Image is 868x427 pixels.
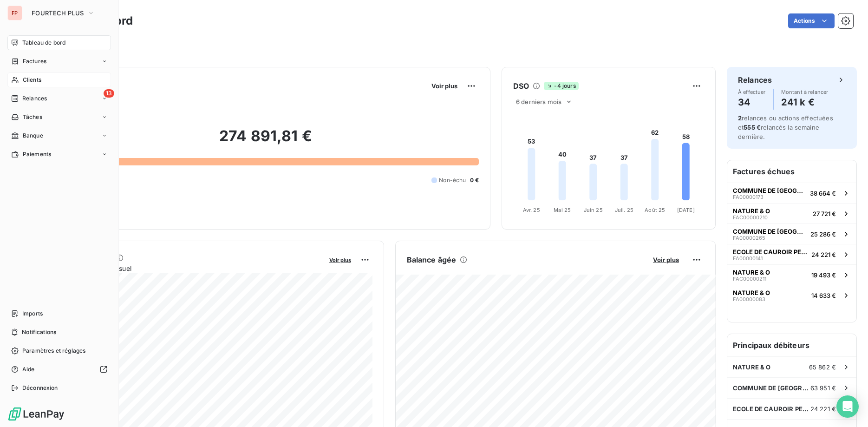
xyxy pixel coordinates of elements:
span: Factures [23,57,46,66]
span: COMMUNE DE [GEOGRAPHIC_DATA]- [733,187,806,194]
button: Voir plus [326,256,354,264]
button: NATURE & OFAC0000021027 721 € [727,203,856,223]
span: NATURE & O [733,363,771,371]
span: 13 [104,89,114,98]
span: 27 721 € [813,210,836,217]
span: 25 286 € [810,230,836,238]
span: Relances [22,94,47,103]
h6: Balance âgée [407,254,457,265]
h6: Relances [738,74,772,85]
span: Notifications [22,328,56,336]
tspan: Juil. 25 [615,207,633,213]
span: Voir plus [653,256,679,263]
tspan: Mai 25 [554,207,571,213]
span: Clients [23,76,41,84]
span: 38 664 € [810,190,836,197]
div: Open Intercom Messenger [836,395,859,418]
span: 2 [738,114,742,122]
span: Imports [22,309,43,318]
h4: 34 [738,95,766,110]
span: FA00000141 [733,256,763,261]
h6: DSO [513,80,529,92]
span: COMMUNE DE [GEOGRAPHIC_DATA]- [733,384,810,392]
span: FAC00000210 [733,215,768,220]
tspan: Juin 25 [584,207,603,213]
span: FA00000083 [733,296,765,302]
span: Paramètres et réglages [22,347,85,355]
span: Tableau de bord [22,39,65,47]
button: Actions [788,13,835,28]
span: 65 862 € [809,363,836,371]
span: FA00000173 [733,194,764,200]
h2: 274 891,81 € [52,127,479,155]
span: FOURTECH PLUS [32,9,84,17]
button: Voir plus [429,82,460,90]
span: Aide [22,365,35,374]
tspan: [DATE] [677,207,695,213]
span: Non-échu [439,176,466,184]
span: 14 633 € [811,292,836,299]
span: À effectuer [738,89,766,95]
span: 6 derniers mois [516,98,561,105]
span: 63 951 € [810,384,836,392]
span: 555 € [744,124,761,131]
h6: Principaux débiteurs [727,334,856,356]
button: Voir plus [650,256,682,264]
span: Paiements [23,150,51,158]
button: NATURE & OFA0000008314 633 € [727,285,856,305]
span: COMMUNE DE [GEOGRAPHIC_DATA]- [733,228,807,235]
span: 24 221 € [811,251,836,258]
span: ECOLE DE CAUROIR PERENN [733,405,810,413]
span: ECOLE DE CAUROIR PERENN [733,248,808,256]
span: Voir plus [329,257,351,263]
span: Voir plus [431,82,457,90]
span: Montant à relancer [781,89,829,95]
a: Aide [7,362,111,377]
button: ECOLE DE CAUROIR PERENNFA0000014124 221 € [727,244,856,264]
span: 24 221 € [810,405,836,413]
span: 0 € [470,176,479,184]
span: FAC00000211 [733,276,766,282]
span: Chiffre d'affaires mensuel [52,263,323,273]
span: Banque [23,131,43,140]
span: FA00000265 [733,235,765,241]
button: COMMUNE DE [GEOGRAPHIC_DATA]-FA0000026525 286 € [727,223,856,244]
h4: 241 k € [781,95,829,110]
span: 19 493 € [811,271,836,279]
span: Déconnexion [22,384,58,392]
button: COMMUNE DE [GEOGRAPHIC_DATA]-FA0000017338 664 € [727,183,856,203]
span: NATURE & O [733,289,770,296]
div: FP [7,6,22,20]
button: NATURE & OFAC0000021119 493 € [727,264,856,285]
img: Logo LeanPay [7,407,65,421]
span: NATURE & O [733,269,770,276]
span: Tâches [23,113,42,121]
span: -4 jours [544,82,578,90]
span: NATURE & O [733,207,770,215]
span: relances ou actions effectuées et relancés la semaine dernière. [738,114,833,140]
tspan: Août 25 [645,207,665,213]
h6: Factures échues [727,160,856,183]
tspan: Avr. 25 [523,207,540,213]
